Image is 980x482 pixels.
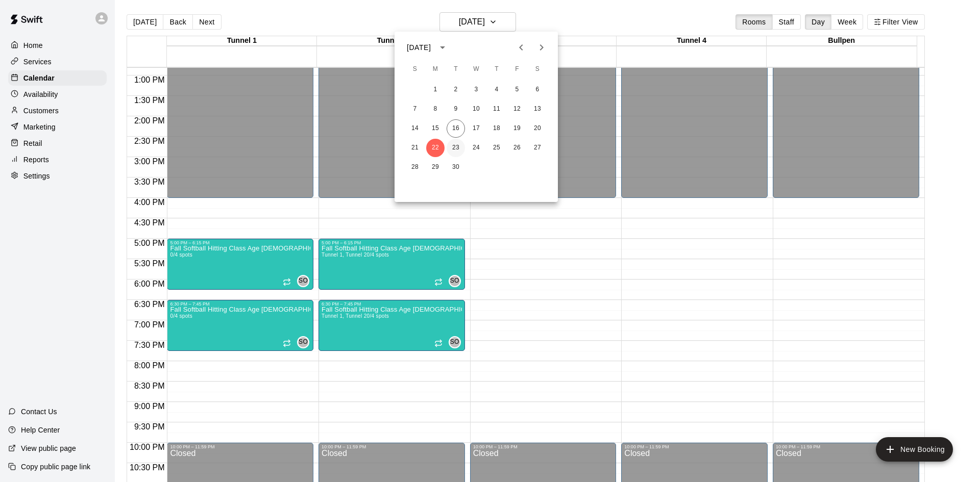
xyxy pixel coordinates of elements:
[528,139,547,157] button: 27
[426,100,445,118] button: 8
[487,81,506,99] button: 4
[426,158,445,176] button: 29
[426,81,445,99] button: 1
[467,81,485,99] button: 3
[487,119,506,138] button: 18
[467,59,485,80] span: Wednesday
[406,158,424,176] button: 28
[528,81,547,99] button: 6
[426,139,445,157] button: 22
[508,119,526,138] button: 19
[487,59,506,80] span: Thursday
[406,59,424,80] span: Sunday
[467,119,485,138] button: 17
[487,100,506,118] button: 11
[447,81,465,99] button: 2
[508,100,526,118] button: 12
[447,139,465,157] button: 23
[511,37,531,58] button: Previous month
[467,139,485,157] button: 24
[487,139,506,157] button: 25
[528,119,547,138] button: 20
[447,100,465,118] button: 9
[528,59,547,80] span: Saturday
[508,81,526,99] button: 5
[434,39,451,56] button: calendar view is open, switch to year view
[426,59,445,80] span: Monday
[426,119,445,138] button: 15
[467,100,485,118] button: 10
[406,119,424,138] button: 14
[406,139,424,157] button: 21
[508,59,526,80] span: Friday
[447,158,465,176] button: 30
[407,42,431,53] div: [DATE]
[406,100,424,118] button: 7
[508,139,526,157] button: 26
[531,37,552,58] button: Next month
[528,100,547,118] button: 13
[447,59,465,80] span: Tuesday
[447,119,465,138] button: 16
